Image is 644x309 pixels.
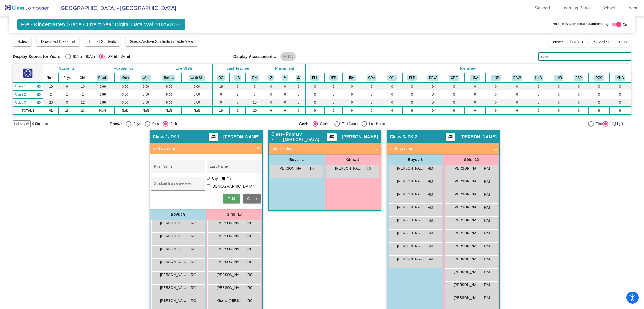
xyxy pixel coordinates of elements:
td: 0 [305,99,324,107]
td: 0.00 [91,90,115,99]
span: [PERSON_NAME] [397,217,424,223]
span: Pre - Kindergarten Grade Current Year Digital Data Wall 2025/2026 [17,19,185,30]
td: 0 [528,90,549,99]
th: Don't put with [422,73,444,82]
td: NaN [136,107,156,115]
td: 0 [278,107,292,115]
span: [PERSON_NAME] [454,192,481,197]
td: 0 [343,82,361,90]
mat-icon: picture_as_pdf [210,134,216,142]
input: Last Name [210,166,258,171]
span: [PERSON_NAME] [217,220,244,226]
th: Medium Needs Behavior [610,73,631,82]
td: NaN [182,107,212,115]
div: [DATE] - [DATE] [71,54,96,59]
span: RC [247,220,253,226]
button: Saved Small Group [590,37,631,47]
td: 0 [382,90,402,99]
th: Individualized Education Plan [324,73,343,82]
td: 0.00 [91,82,115,90]
th: Rosario Morales [246,73,264,82]
span: [PERSON_NAME] [454,230,481,236]
td: 0 [212,90,230,99]
mat-radio-group: Select an option [110,121,295,127]
button: Writ. [141,75,151,81]
a: Support [531,4,555,12]
div: Girls: 10 [206,209,262,220]
td: 0 [610,90,631,99]
span: RM [484,179,490,184]
span: [PERSON_NAME] [160,220,187,226]
button: LS [234,75,241,81]
td: 0.00 [114,82,136,90]
td: 0.00 [136,90,156,99]
button: 504 [348,75,356,81]
td: 0 [382,107,402,115]
th: Keep away students [264,73,278,82]
span: Off [606,22,610,27]
mat-icon: visibility [37,100,41,105]
input: First Name [154,166,203,171]
mat-icon: visibility [37,84,41,89]
th: High Need Behavior [528,73,549,82]
td: 0 [506,90,528,99]
div: Girls [150,121,159,126]
a: Learning Portal [557,4,595,12]
th: Leslie Smith [230,73,246,82]
td: Rosario Morales - TK 2 [13,99,43,107]
button: Grade/Archive Students in Table View [126,37,198,46]
div: Scores [318,121,330,126]
th: Focal Scholar Program [569,73,589,82]
mat-radio-group: Select an option [65,54,130,59]
mat-panel-title: Add Student [390,146,490,152]
td: 0 [465,99,485,107]
button: Behav. [162,75,175,81]
td: 0 [422,90,444,99]
th: Does Best With [506,73,528,82]
span: RC [191,220,196,226]
span: Display Assessments: [233,54,276,59]
div: Boys : 1 [269,154,325,165]
mat-icon: visibility_off [25,122,30,126]
td: 0 [422,82,444,90]
td: 0 [361,107,382,115]
th: Young for Grade Level [382,73,402,82]
mat-expansion-panel-header: Add Student [387,143,499,154]
button: Work Sk. [189,75,205,81]
span: [GEOGRAPHIC_DATA] - [GEOGRAPHIC_DATA] [54,4,176,12]
td: 2 [230,107,246,115]
td: TOTALS [13,107,43,115]
td: 0.00 [136,82,156,90]
th: Identified [305,64,631,73]
td: 0 [485,90,506,99]
div: Last Name [367,121,385,126]
td: 41 [43,107,59,115]
span: [PERSON_NAME] [397,166,424,171]
td: 0 [422,99,444,107]
td: 23 [75,107,91,115]
td: 0 [402,99,422,107]
td: 0.00 [156,82,182,90]
button: ELL [310,75,319,81]
span: RM [484,205,490,210]
td: 0 [549,107,569,115]
td: 0 [528,107,549,115]
button: Add [223,194,240,203]
td: 0 [589,82,610,90]
div: Girl [226,176,233,181]
span: [PERSON_NAME] [397,230,424,236]
span: Download Class List [41,39,75,44]
th: 504 Plan [343,73,361,82]
span: [PERSON_NAME] Villas [454,179,481,184]
span: [PERSON_NAME] [335,166,362,171]
span: [DEMOGRAPHIC_DATA] [211,183,254,189]
span: RM [484,217,490,223]
th: Low Needs Behavior [549,73,569,82]
td: 0 [549,90,569,99]
td: 0 [444,90,465,99]
span: [PERSON_NAME] [461,134,497,140]
span: Class 3 [15,100,26,105]
mat-expansion-panel-header: Add Student [150,143,262,154]
td: 0.00 [156,99,182,107]
td: 0.00 [114,99,136,107]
